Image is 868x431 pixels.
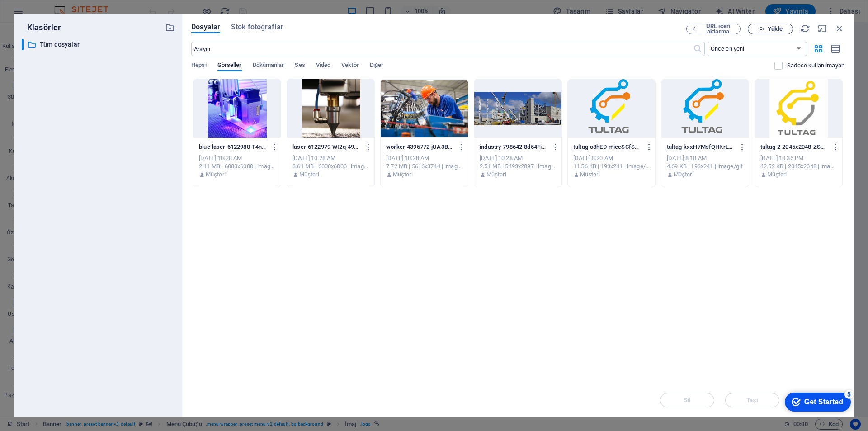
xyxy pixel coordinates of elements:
[760,143,828,151] p: tultag-2-2045x2048-ZSMUv4eVxfOyD0ETmHUVEw.png
[299,171,319,179] p: Müşteri
[165,23,175,33] i: Yeni klasör oluştur
[21,385,26,390] button: 1
[817,24,827,33] i: Küçült
[386,162,462,171] div: 7.72 MB | 5616x3744 | image/jpeg
[573,154,650,162] div: [DATE] 8:20 AM
[199,154,275,162] div: [DATE] 10:28 AM
[40,39,158,50] p: Tüm dosyalar
[206,171,225,179] p: Müşteri
[199,162,275,171] div: 2.11 MB | 6000x6000 | image/jpeg
[393,171,412,179] p: Müşteri
[686,24,741,34] button: URL içeri aktarma
[480,154,556,162] div: [DATE] 10:28 AM
[700,24,736,34] span: URL içeri aktarma
[292,143,360,151] p: laser-6122979-WI2q-499vjkMgobJSOP44Q.jpg
[667,154,743,162] div: [DATE] 8:18 AM
[22,39,24,50] div: ​
[7,5,73,24] div: Get Started 5 items remaining, 0% complete
[292,154,369,162] div: [DATE] 10:28 AM
[67,2,76,11] div: 5
[573,143,641,151] p: tultag-o8hED-miecSCfSDpfx5ZFg.png
[231,22,283,33] span: Stok fotoğraflar
[292,162,369,171] div: 3.61 MB | 6000x6000 | image/jpeg
[22,22,61,33] p: Klasörler
[787,62,844,70] p: Sadece kullanılmayan
[191,60,206,72] span: Hepsi
[486,171,506,179] p: Müşteri
[667,143,735,151] p: tultag-kxxH7MsfQHKrLvXQ0B27nw.gif
[316,60,330,72] span: Video
[191,42,693,56] input: Arayın
[370,60,384,72] span: Diğer
[800,24,810,33] i: Yeniden Yükle
[580,171,599,179] p: Müşteri
[341,60,359,72] span: Vektör
[767,171,787,179] p: Müşteri
[386,154,462,162] div: [DATE] 10:28 AM
[295,60,305,72] span: Ses
[253,60,284,72] span: Dökümanlar
[667,162,743,171] div: 4.69 KB | 193x241 | image/gif
[760,154,837,162] div: [DATE] 10:36 PM
[573,162,650,171] div: 11.56 KB | 193x241 | image/png
[27,10,66,18] div: Get Started
[748,24,793,34] button: Yükle
[760,162,837,171] div: 42.52 KB | 2045x2048 | image/png
[480,143,547,151] p: industry-798642-8d54Fi4UlomOl-jIpnxUOA.jpg
[199,143,267,151] p: blue-laser-6122980-T4nnCSN--iIGpOWiFJiP9g.jpg
[480,162,556,171] div: 2.51 MB | 5493x2097 | image/jpeg
[674,171,693,179] p: Müşteri
[191,22,220,33] span: Dosyalar
[835,24,844,33] i: Kapat
[386,143,454,151] p: worker-4395772-jUA3Bac_frOqjpP6oSIEJA.jpg
[768,26,782,32] span: Yükle
[217,60,242,72] span: Görseller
